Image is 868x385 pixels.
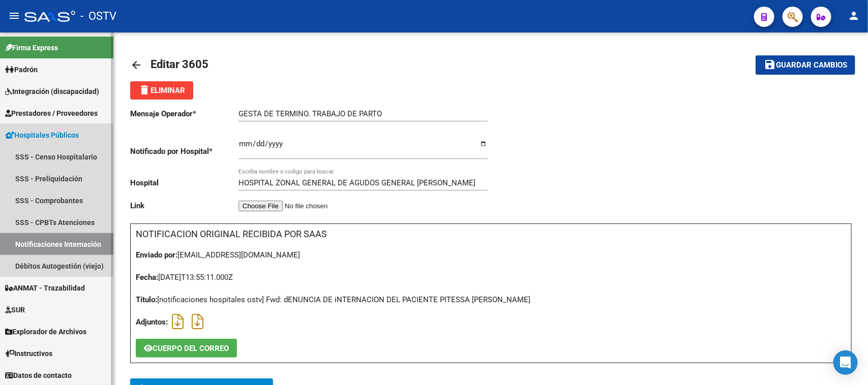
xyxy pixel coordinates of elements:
div: [EMAIL_ADDRESS][DOMAIN_NAME] [136,249,846,261]
span: CUERPO DEL CORREO [153,344,229,353]
strong: Fecha: [136,273,158,282]
p: Notificado por Hospital [130,146,238,157]
mat-icon: save [764,58,776,71]
span: Integración (discapacidad) [5,86,99,97]
span: Hospitales Públicos [5,130,79,141]
span: Datos de contacto [5,370,72,381]
strong: Título: [136,295,157,304]
span: Prestadores / Proveedores [5,108,98,119]
span: Guardar cambios [776,61,847,70]
p: Link [130,200,238,211]
button: Eliminar [130,81,193,100]
button: CUERPO DEL CORREO [136,339,237,358]
mat-icon: arrow_back [130,59,142,71]
p: Mensaje Operador [130,108,238,119]
span: Instructivos [5,348,52,359]
mat-icon: person [848,10,860,22]
div: Open Intercom Messenger [833,350,858,375]
mat-icon: menu [8,10,20,22]
button: Guardar cambios [756,55,855,74]
strong: Adjuntos: [136,317,168,327]
mat-icon: delete [138,84,151,96]
div: [notificaciones hospitales ostv] Fwd: dENUNCIA DE iNTERNACION DEL PACIENTE PITESSA [PERSON_NAME] [136,294,846,305]
strong: Enviado por: [136,250,177,260]
div: [DATE]T13:55:11.000Z [136,272,846,283]
span: Eliminar [138,86,185,95]
p: Hospital [130,177,238,188]
span: Editar 3605 [151,58,208,71]
span: SUR [5,304,25,315]
span: Padrón [5,64,38,75]
h3: NOTIFICACION ORIGINAL RECIBIDA POR SAAS [136,227,846,241]
span: Explorador de Archivos [5,326,86,337]
span: ANMAT - Trazabilidad [5,282,85,294]
span: - OSTV [80,5,116,27]
span: Firma Express [5,42,58,53]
